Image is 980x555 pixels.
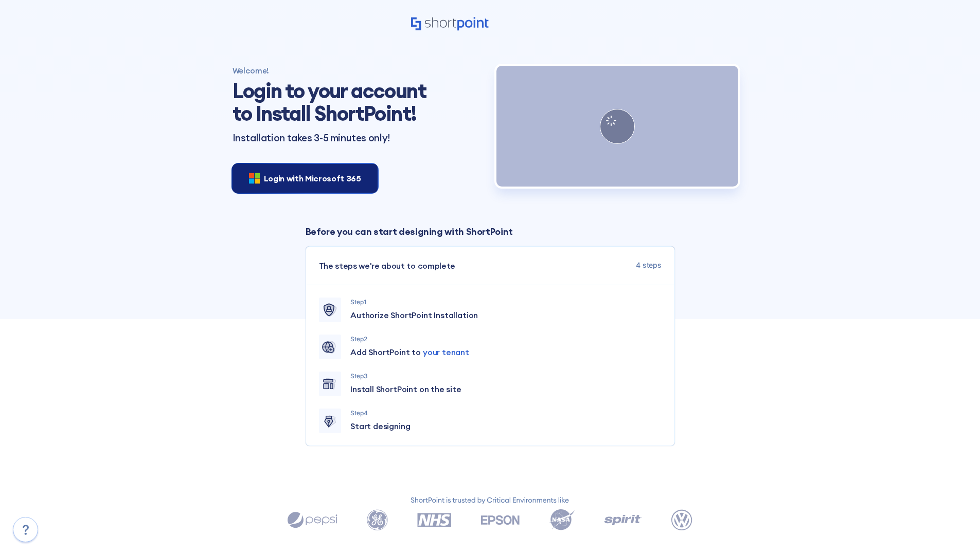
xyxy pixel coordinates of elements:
[350,346,469,358] span: Add ShortPoint to
[233,164,378,193] button: Login with Microsoft 365
[350,383,461,395] span: Install ShortPoint on the site
[319,260,455,272] span: The steps we're about to complete
[306,225,675,238] p: Before you can start designing with ShortPoint
[350,409,661,418] p: Step 4
[233,66,484,76] h4: Welcome!
[350,298,661,307] p: Step 1
[350,420,410,432] span: Start designing
[233,133,484,143] p: Installation takes 3-5 minutes only!
[350,335,661,344] p: Step 2
[929,506,980,555] iframe: Chat Widget
[636,260,661,272] span: 4 steps
[350,372,661,381] p: Step 3
[423,347,469,357] span: your tenant
[350,309,478,321] span: Authorize ShortPoint Installation
[233,80,433,125] h1: Login to your account to Install ShortPoint!
[264,172,361,184] span: Login with Microsoft 365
